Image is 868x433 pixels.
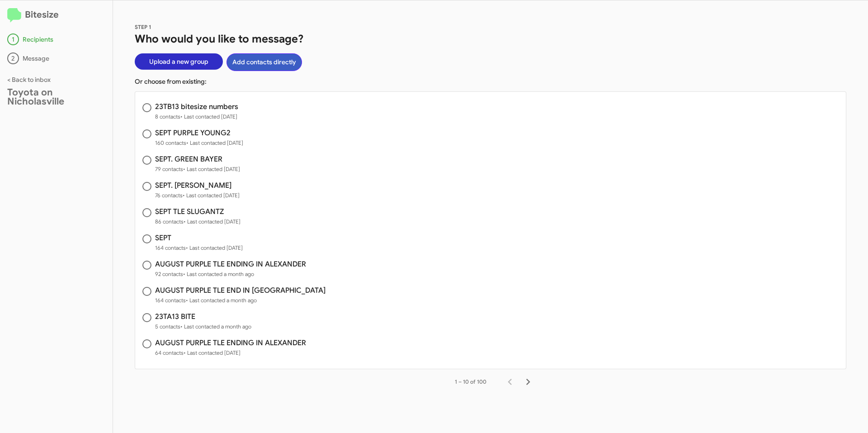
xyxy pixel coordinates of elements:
[155,103,238,110] h3: 23TB13 bitesize numbers
[155,208,241,215] h3: SEPT TLE SLUGANTZ
[184,349,241,356] span: • Last contacted [DATE]
[186,139,243,146] span: • Last contacted [DATE]
[155,261,306,268] h3: AUGUST PURPLE TLE ENDING IN ALEXANDER
[155,287,325,294] h3: AUGUST PURPLE TLE END IN [GEOGRAPHIC_DATA]
[155,156,240,163] h3: SEPT. GREEN BAYER
[501,373,519,391] button: Previous page
[135,53,223,70] button: Upload a new group
[183,271,254,277] span: • Last contacted a month ago
[155,243,243,252] span: 164 contacts
[155,313,251,320] h3: 23TA13 BITE
[186,297,257,304] span: • Last contacted a month ago
[186,244,243,251] span: • Last contacted [DATE]
[7,8,21,23] img: logo-minimal.svg
[184,218,241,225] span: • Last contacted [DATE]
[155,191,240,200] span: 76 contacts
[183,192,240,199] span: • Last contacted [DATE]
[7,76,51,84] a: < Back to inbox
[155,112,238,121] span: 8 contacts
[155,270,306,279] span: 92 contacts
[7,88,105,106] div: Toyota on Nicholasville
[149,53,208,70] span: Upload a new group
[135,24,151,30] span: STEP 1
[155,339,306,347] h3: AUGUST PURPLE TLE ENDING IN ALEXANDER
[155,217,241,226] span: 86 contacts
[226,53,302,71] button: Add contacts directly
[155,234,243,242] h3: SEPT
[7,33,105,45] div: Recipients
[155,322,251,331] span: 5 contacts
[155,296,325,305] span: 164 contacts
[455,377,486,386] div: 1 – 10 of 100
[519,373,537,391] button: Next page
[7,52,19,64] div: 2
[180,323,251,330] span: • Last contacted a month ago
[155,138,243,148] span: 160 contacts
[7,8,105,23] h2: Bitesize
[183,166,240,172] span: • Last contacted [DATE]
[7,33,19,45] div: 1
[155,348,306,357] span: 64 contacts
[135,32,846,46] h1: Who would you like to message?
[7,52,105,64] div: Message
[180,113,237,120] span: • Last contacted [DATE]
[155,165,240,174] span: 79 contacts
[155,129,243,137] h3: SEPT PURPLE YOUNG2
[155,182,240,189] h3: SEPT. [PERSON_NAME]
[135,77,846,86] p: Or choose from existing:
